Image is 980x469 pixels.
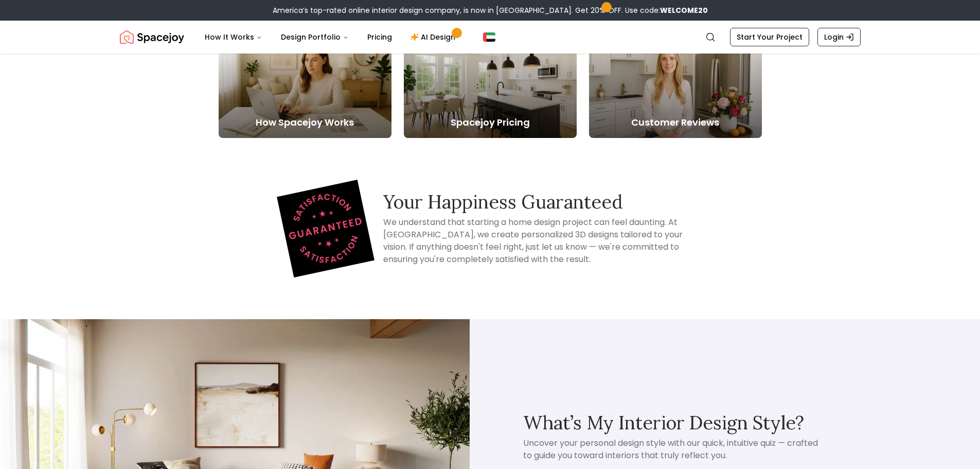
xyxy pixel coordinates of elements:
img: Dubai [483,32,495,41]
h5: How Spacejoy Works [219,115,391,130]
button: Design Portfolio [273,27,357,47]
div: America’s top-rated online interior design company, is now in [GEOGRAPHIC_DATA]. Get 20% OFF. Use... [273,5,708,15]
h3: What’s My Interior Design Style? [523,412,804,433]
img: Spacejoy logo representing our Happiness Guaranteed promise [277,180,375,277]
p: Uncover your personal design style with our quick, intuitive quiz — crafted to guide you toward i... [523,437,819,462]
button: How It Works [197,27,271,47]
strong: WELCOME20 [660,5,708,15]
a: How Spacejoy Works [219,41,391,138]
nav: Global [120,21,861,54]
div: Happiness Guarantee Information [260,187,721,270]
a: Spacejoy [120,27,184,47]
h4: We understand that starting a home design project can feel daunting. At [GEOGRAPHIC_DATA], we cre... [383,216,696,266]
img: Spacejoy Logo [120,27,184,47]
a: Login [817,28,861,46]
a: AI Design [402,27,467,47]
a: Start Your Project [730,28,809,46]
h5: Spacejoy Pricing [404,115,577,130]
a: Spacejoy Pricing [404,41,577,138]
a: Pricing [359,27,400,47]
h5: Customer Reviews [589,115,762,130]
h3: Your Happiness Guaranteed [383,192,696,212]
a: Customer Reviews [589,41,762,138]
nav: Main [197,27,467,47]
